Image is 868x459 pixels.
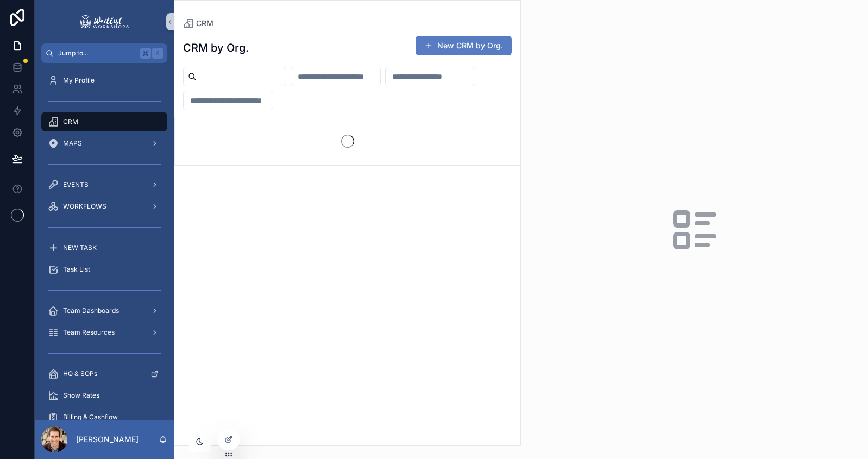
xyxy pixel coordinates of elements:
a: Show Rates [41,386,167,405]
div: scrollable content [35,63,174,420]
a: Team Resources [41,323,167,342]
p: [PERSON_NAME] [76,434,139,445]
span: EVENTS [63,180,89,189]
a: CRM [41,112,167,131]
span: My Profile [63,76,95,85]
span: Billing & Cashflow [63,413,118,422]
button: New CRM by Org. [416,36,512,55]
span: WORKFLOWS [63,202,106,211]
span: NEW TASK [63,243,97,252]
a: My Profile [41,71,167,90]
span: Show Rates [63,391,99,400]
img: App logo [78,13,130,30]
h1: CRM by Org. [183,40,249,55]
button: Jump to...K [41,43,167,63]
a: EVENTS [41,175,167,194]
a: NEW TASK [41,238,167,257]
span: K [153,49,162,58]
a: HQ & SOPs [41,364,167,383]
a: WORKFLOWS [41,197,167,216]
span: Jump to... [58,49,136,58]
span: Team Resources [63,328,115,337]
span: CRM [196,18,213,29]
span: Team Dashboards [63,306,119,315]
span: CRM [63,117,78,126]
a: CRM [183,18,213,29]
span: MAPS [63,139,82,148]
a: Task List [41,260,167,279]
span: HQ & SOPs [63,369,97,378]
a: Team Dashboards [41,301,167,320]
span: Task List [63,265,90,274]
a: Billing & Cashflow [41,407,167,427]
a: MAPS [41,134,167,153]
